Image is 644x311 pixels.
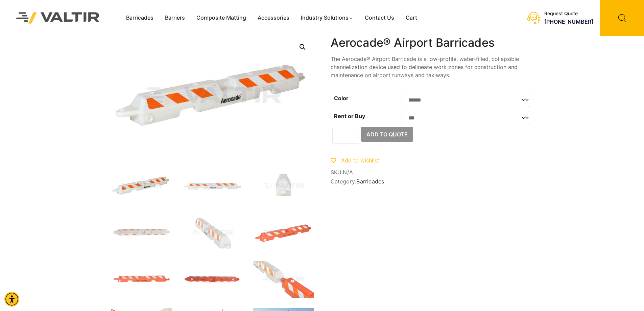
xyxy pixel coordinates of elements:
a: Accessories [252,13,295,23]
a: Industry Solutions [295,13,359,23]
span: N/A [343,169,353,176]
label: Color [334,95,349,102]
img: A white safety barrier with orange reflective stripes and the brand name "Aerocade" printed on it. [182,168,243,204]
span: SKU: [331,169,533,176]
a: Barricades [120,13,159,23]
img: An orange traffic barrier with white reflective stripes, designed for road safety and visibility. [182,261,243,298]
a: call (888) 496-3625 [544,18,593,25]
a: Barricades [356,178,384,185]
img: text, letter [111,215,172,251]
a: Barriers [159,13,191,23]
img: An orange traffic barrier with reflective white stripes, labeled "Aerocade," designed for safety ... [111,261,172,298]
span: Category: [331,178,533,185]
img: Valtir Rentals [7,3,109,32]
img: A white traffic barrier with orange and white reflective stripes, designed for road safety and de... [182,215,243,251]
input: Product quantity [332,127,359,144]
a: Composite Matting [191,13,252,23]
img: A white plastic container with a spout, featuring horizontal red stripes on the side. [253,168,314,204]
img: An orange traffic barrier with reflective white stripes, designed for safety and visibility. [253,215,314,251]
img: Two interlocking traffic barriers, one white with orange stripes and one orange with white stripe... [253,261,314,298]
h1: Aerocade® Airport Barricades [331,36,533,50]
div: Accessibility Menu [4,292,19,307]
a: Contact Us [359,13,400,23]
a: Open this option [296,41,309,53]
div: Request Quote [544,11,593,17]
span: Add to wishlist [341,157,379,164]
img: Aerocade_Nat_3Q-1.jpg [111,168,172,204]
a: Add to wishlist [331,157,379,164]
p: The Aerocade® Airport Barricade is a low-profile, water-filled, collapsible channelization device... [331,55,533,79]
button: Add to Quote [361,127,413,142]
label: Rent or Buy [334,113,365,119]
a: Cart [400,13,423,23]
